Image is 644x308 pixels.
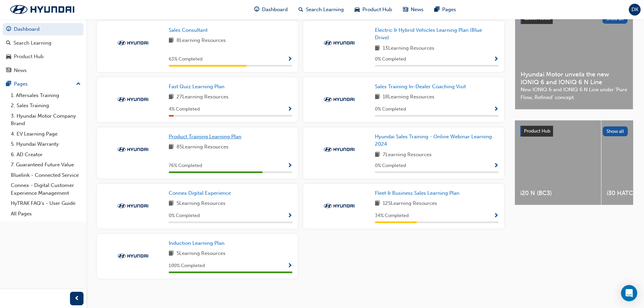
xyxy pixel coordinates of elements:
span: Product Training Learning Plan [169,134,241,140]
span: Product Hub [524,128,550,134]
span: Show Progress [287,213,292,219]
span: DK [631,6,638,14]
a: Induction Learning Plan [169,239,227,247]
span: 100 % Completed [169,262,205,270]
img: Trak [114,96,151,103]
img: Trak [3,2,81,17]
a: Connex - Digital Customer Experience Management [8,180,84,198]
button: Show Progress [494,105,499,114]
span: Search Learning [306,6,344,14]
a: Hyundai Sales Training - Online Webinar Learning 2024 [375,133,499,148]
span: Show Progress [287,163,292,169]
span: car-icon [355,5,360,14]
a: Sales Consultant [169,26,210,34]
a: Electric & Hybrid Vehicles Learning Plan (Blue Drive) [375,26,499,42]
span: Electric & Hybrid Vehicles Learning Plan (Blue Drive) [375,27,482,41]
a: car-iconProduct Hub [349,3,398,17]
a: Fleet & Business Sales Learning Plan [375,189,462,197]
div: Pages [14,80,28,88]
span: guage-icon [6,26,11,32]
span: 13 Learning Resources [383,44,434,53]
span: 4 % Completed [169,105,200,113]
span: book-icon [169,37,174,45]
img: Trak [114,146,151,153]
button: Show Progress [287,162,292,170]
span: 5 Learning Resources [176,199,225,208]
span: search-icon [299,5,303,14]
button: Show Progress [287,105,292,114]
a: 3. Hyundai Motor Company Brand [8,111,84,129]
img: Trak [114,40,151,46]
span: book-icon [169,199,174,208]
span: book-icon [375,199,380,208]
span: up-icon [76,80,81,89]
div: News [14,67,27,74]
a: Bluelink - Connected Service [8,170,84,181]
a: Product HubShow all [520,126,628,137]
span: book-icon [169,250,174,258]
span: i20 N (BC3) [520,189,596,197]
span: 5 Learning Resources [176,250,225,258]
span: book-icon [375,93,380,101]
img: Trak [320,96,358,103]
button: DashboardSearch LearningProduct HubNews [3,22,84,78]
a: 6. AD Creator [8,149,84,160]
span: pages-icon [434,5,439,14]
span: 18 Learning Resources [383,93,434,101]
img: Trak [114,203,151,209]
button: Pages [3,78,84,90]
span: Show Progress [494,56,499,63]
span: search-icon [6,40,11,46]
span: Fast Quiz Learning Plan [169,84,224,90]
span: Pages [442,6,456,14]
span: news-icon [403,5,408,14]
span: Fleet & Business Sales Learning Plan [375,190,459,196]
img: Trak [320,40,358,46]
a: Fast Quiz Learning Plan [169,83,227,91]
span: Sales Training In-Dealer Coaching Visit [375,84,466,90]
span: 7 Learning Resources [383,151,432,159]
span: Show Progress [494,163,499,169]
a: Sales Training In-Dealer Coaching Visit [375,83,469,91]
span: Hyundai Sales Training - Online Webinar Learning 2024 [375,134,492,147]
div: Open Intercom Messenger [621,285,637,301]
span: news-icon [6,68,11,74]
span: 63 % Completed [169,55,202,63]
button: Show all [603,126,628,136]
a: Dashboard [3,23,84,35]
span: prev-icon [74,294,79,303]
span: Induction Learning Plan [169,240,224,246]
a: 5. Hyundai Warranty [8,139,84,149]
span: 0 % Completed [375,105,406,113]
a: Search Learning [3,37,84,49]
a: 7. Guaranteed Future Value [8,160,84,170]
a: 1. Aftersales Training [8,90,84,101]
span: 0 % Completed [375,162,406,170]
button: Show Progress [287,212,292,220]
span: 8 Learning Resources [176,37,226,45]
span: Product Hub [362,6,392,14]
span: Dashboard [262,6,288,14]
span: Show Progress [287,263,292,269]
div: Product Hub [14,53,44,61]
span: 76 % Completed [169,162,202,170]
span: Show Progress [287,56,292,63]
span: Sales Consultant [169,27,208,33]
span: car-icon [6,54,11,60]
a: HyTRAK FAQ's - User Guide [8,198,84,209]
button: DK [629,4,641,16]
a: News [3,64,84,77]
button: Show Progress [494,162,499,170]
a: guage-iconDashboard [249,3,293,17]
span: pages-icon [6,81,11,87]
span: 125 Learning Resources [383,199,437,208]
a: Product Training Learning Plan [169,133,244,141]
a: i20 N (BC3) [515,120,601,205]
span: Show Progress [287,106,292,113]
a: news-iconNews [398,3,429,17]
span: book-icon [169,93,174,101]
a: Connex Digital Experience [169,189,234,197]
span: 0 % Completed [375,55,406,63]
